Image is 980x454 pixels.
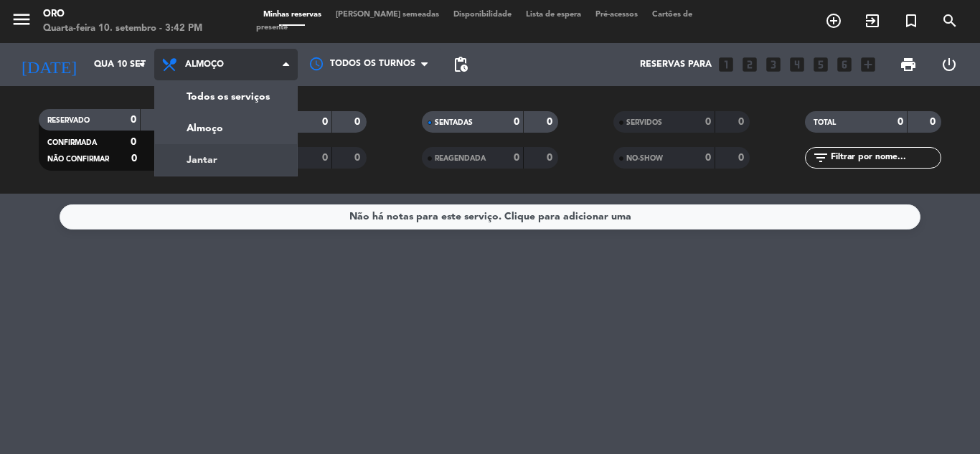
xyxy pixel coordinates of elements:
i: exit_to_app [864,12,881,29]
div: Não há notas para este serviço. Clique para adicionar uma [349,209,631,225]
strong: 0 [131,115,136,125]
div: Quarta-feira 10. setembro - 3:42 PM [43,22,202,36]
a: Todos os serviços [155,81,297,113]
strong: 0 [738,153,747,163]
i: add_box [859,55,877,74]
span: SERVIDOS [626,119,662,126]
button: menu [11,9,32,35]
span: CONFIRMADA [47,139,97,146]
i: looks_4 [788,55,806,74]
span: print [900,56,917,73]
input: Filtrar por nome... [829,150,941,166]
strong: 0 [514,153,519,163]
i: looks_5 [811,55,830,74]
span: Reservas para [640,60,712,70]
strong: 0 [322,153,328,163]
span: NO-SHOW [626,155,663,162]
span: Cartões de presente [256,11,692,32]
strong: 0 [930,117,938,127]
span: TOTAL [814,119,836,126]
strong: 0 [514,117,519,127]
div: LOG OUT [928,43,969,86]
strong: 0 [547,117,555,127]
i: [DATE] [11,49,87,80]
strong: 0 [322,117,328,127]
i: looks_one [717,55,735,74]
i: filter_list [812,149,829,166]
strong: 0 [705,153,711,163]
i: looks_6 [835,55,854,74]
i: search [941,12,958,29]
i: turned_in_not [903,12,920,29]
i: arrow_drop_down [133,56,151,73]
a: Almoço [155,113,297,144]
span: Pré-acessos [588,11,645,19]
strong: 0 [705,117,711,127]
strong: 0 [131,137,136,147]
strong: 0 [354,117,363,127]
strong: 0 [547,153,555,163]
a: Jantar [155,144,297,176]
span: NÃO CONFIRMAR [47,156,109,163]
span: Disponibilidade [446,11,519,19]
span: RESERVADO [47,117,90,124]
span: SENTADAS [435,119,473,126]
strong: 0 [354,153,363,163]
span: pending_actions [452,56,469,73]
strong: 0 [738,117,747,127]
span: [PERSON_NAME] semeadas [329,11,446,19]
i: looks_3 [764,55,783,74]
i: power_settings_new [941,56,958,73]
div: Oro [43,7,202,22]
span: Almoço [185,60,224,70]
strong: 0 [897,117,903,127]
span: Lista de espera [519,11,588,19]
i: add_circle_outline [825,12,842,29]
strong: 0 [131,153,137,164]
i: menu [11,9,32,30]
span: REAGENDADA [435,155,486,162]
i: looks_two [740,55,759,74]
span: Minhas reservas [256,11,329,19]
